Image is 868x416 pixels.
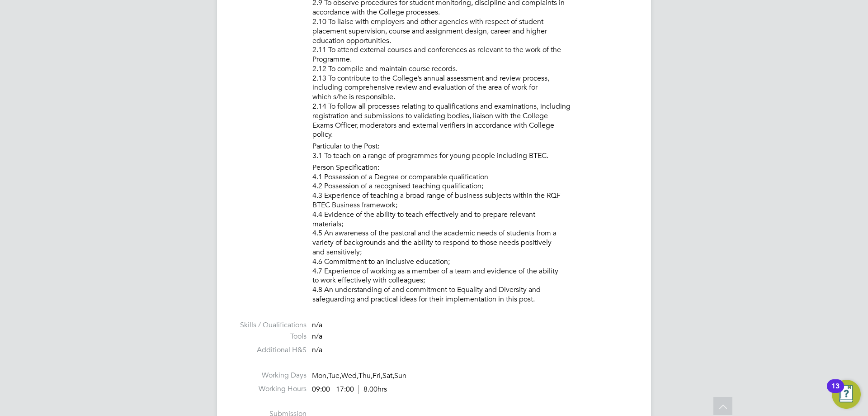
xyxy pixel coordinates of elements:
[394,371,406,380] span: Sun
[312,142,633,163] li: Particular to the Post: 3.1 To teach on a range of programmes for young people including BTEC.
[312,163,633,306] li: Person Specification: 4.1 Possession of a Degree or comparable qualification 4.2 Possession of a ...
[235,345,307,355] label: Additional H&S
[312,371,328,380] span: Mon,
[832,380,861,409] button: Open Resource Center, 13 new notifications
[235,384,307,394] label: Working Hours
[235,371,307,380] label: Working Days
[341,371,359,380] span: Wed,
[359,385,387,394] span: 8.00hrs
[235,320,307,330] label: Skills / Qualifications
[373,371,382,380] span: Fri,
[312,345,322,354] span: n/a
[359,371,373,380] span: Thu,
[831,386,840,398] div: 13
[328,371,341,380] span: Tue,
[235,332,307,341] label: Tools
[312,385,387,394] div: 09:00 - 17:00
[382,371,394,380] span: Sat,
[312,332,322,341] span: n/a
[312,320,322,330] span: n/a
